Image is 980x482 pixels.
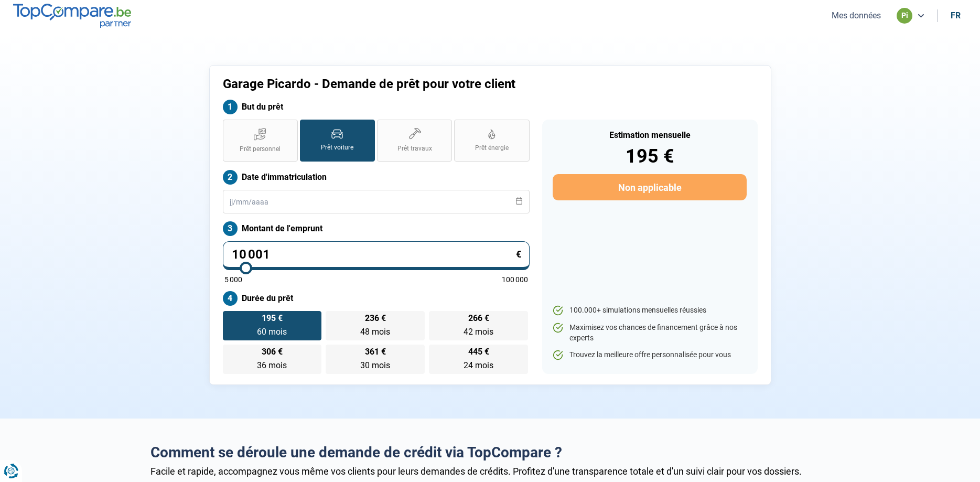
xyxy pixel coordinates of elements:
[897,8,912,24] div: pi
[321,143,353,152] span: Prêt voiture
[257,360,287,370] span: 36 mois
[553,323,746,343] li: Maximisez vos chances de financement grâce à nos experts
[516,250,521,259] span: €
[951,10,961,20] div: fr
[257,327,287,337] span: 60 mois
[553,305,746,316] li: 100.000+ simulations mensuelles réussies
[468,348,489,356] span: 445 €
[553,147,746,166] div: 195 €
[553,131,746,140] div: Estimation mensuelle
[150,466,830,477] div: Facile et rapide, accompagnez vous même vos clients pour leurs demandes de crédits. Profitez d'un...
[828,10,884,21] button: Mes données
[223,100,530,114] label: But du prêt
[553,174,746,200] button: Non applicable
[223,170,530,185] label: Date d'immatriculation
[553,350,746,360] li: Trouvez la meilleure offre personnalisée pour vous
[223,77,621,92] h1: Garage Picardo - Demande de prêt pour votre client
[502,276,528,283] span: 100 000
[365,314,386,323] span: 236 €
[223,291,530,306] label: Durée du prêt
[240,145,281,154] span: Prêt personnel
[464,327,493,337] span: 42 mois
[223,190,530,213] input: jj/mm/aaaa
[360,360,390,370] span: 30 mois
[365,348,386,356] span: 361 €
[464,360,493,370] span: 24 mois
[397,144,432,153] span: Prêt travaux
[468,314,489,323] span: 266 €
[13,4,131,27] img: TopCompare.be
[224,276,242,283] span: 5 000
[262,314,283,323] span: 195 €
[150,444,830,462] h2: Comment se déroule une demande de crédit via TopCompare ?
[475,144,509,153] span: Prêt énergie
[223,221,530,236] label: Montant de l'emprunt
[360,327,390,337] span: 48 mois
[262,348,283,356] span: 306 €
